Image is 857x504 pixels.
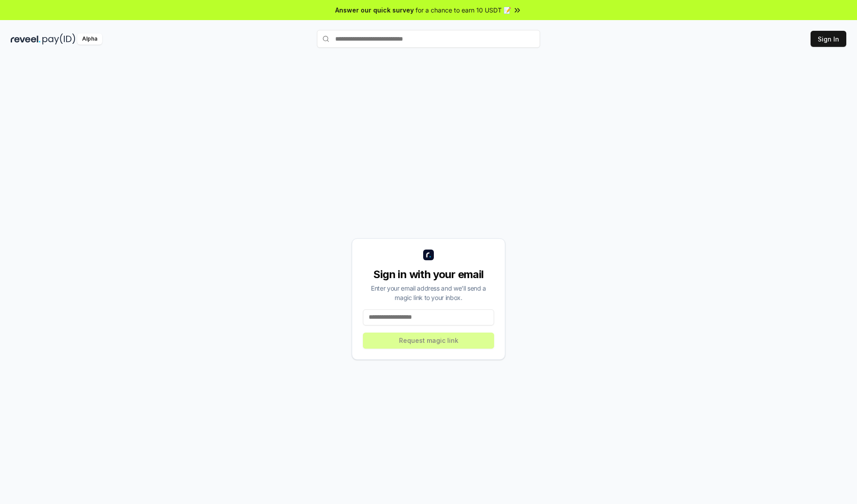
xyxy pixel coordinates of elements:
span: for a chance to earn 10 USDT 📝 [416,5,511,15]
span: Answer our quick survey [335,5,414,15]
div: Sign in with your email [363,267,494,282]
img: reveel_dark [11,33,41,45]
img: logo_small [423,250,434,260]
img: pay_id [42,33,75,45]
div: Enter your email address and we’ll send a magic link to your inbox. [363,283,494,302]
button: Sign In [811,31,846,47]
div: Alpha [77,33,102,45]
